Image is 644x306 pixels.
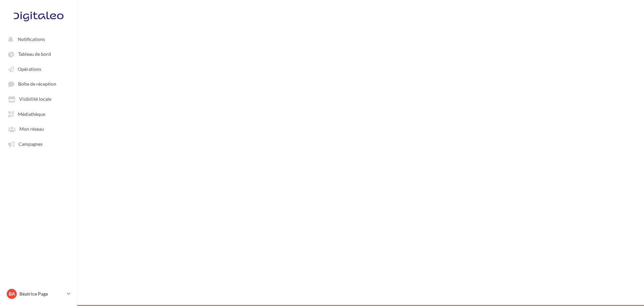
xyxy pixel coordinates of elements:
a: Mon réseau [4,123,73,135]
a: Opérations [4,63,73,75]
p: Béatrice Page [19,291,64,297]
button: Notifications [4,33,70,45]
a: Campagnes [4,138,73,150]
span: Tableau de bord [18,51,51,57]
span: Visibilité locale [19,96,51,102]
a: Visibilité locale [4,93,73,105]
a: Ba Béatrice Page [5,288,72,300]
a: Boîte de réception [4,78,73,90]
a: Tableau de bord [4,48,73,60]
span: Médiathèque [18,111,45,117]
span: Mon réseau [19,126,44,132]
a: Médiathèque [4,108,73,120]
span: Notifications [18,36,45,42]
span: Ba [9,291,15,297]
span: Campagnes [18,141,43,147]
span: Opérations [18,66,41,72]
span: Boîte de réception [18,81,56,87]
